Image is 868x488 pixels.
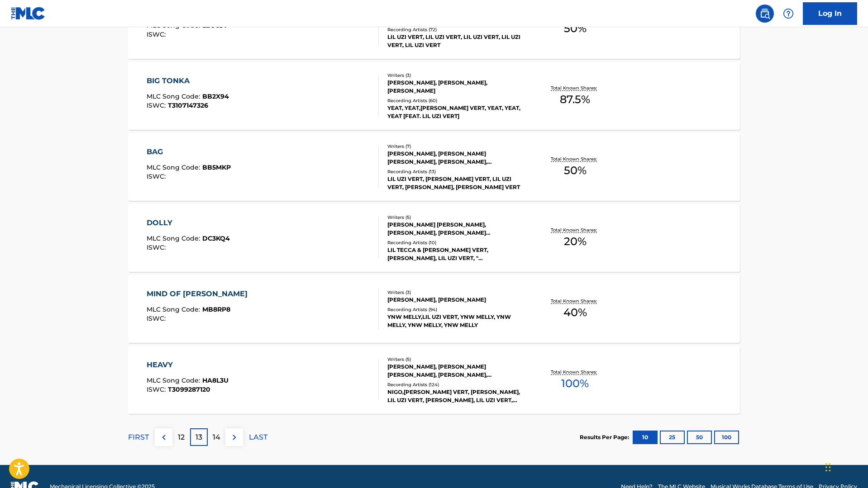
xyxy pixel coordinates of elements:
p: 12 [178,432,185,443]
div: HEAVY [147,360,229,370]
img: left [158,432,169,443]
span: 40 % [563,304,587,321]
div: [PERSON_NAME], [PERSON_NAME] [PERSON_NAME], [PERSON_NAME], [PERSON_NAME], [PERSON_NAME], [PERSON_... [387,150,524,166]
div: Writers ( 3 ) [387,289,524,296]
span: T3107147326 [168,101,208,109]
img: help [783,8,794,19]
span: MLC Song Code : [147,305,202,313]
a: MIND OF [PERSON_NAME]MLC Song Code:MB8RP8ISWC:Writers (3)[PERSON_NAME], [PERSON_NAME]Recording Ar... [128,275,740,343]
p: Total Known Shares: [551,298,599,304]
div: Recording Artists ( 60 ) [387,97,524,104]
div: Writers ( 5 ) [387,356,524,363]
div: LIL UZI VERT, LIL UZI VERT, LIL UZI VERT, LIL UZI VERT, LIL UZI VERT [387,33,524,49]
span: ISWC : [147,243,168,251]
div: Writers ( 7 ) [387,143,524,150]
p: Total Known Shares: [551,85,599,91]
div: Recording Artists ( 10 ) [387,239,524,246]
div: LIL UZI VERT, [PERSON_NAME] VERT, LIL UZI VERT, [PERSON_NAME], [PERSON_NAME] VERT [387,175,524,191]
button: 25 [660,431,685,444]
span: MLC Song Code : [147,234,202,242]
span: T3099287120 [168,385,210,393]
span: HA8L3U [202,376,229,384]
div: Drag [825,454,831,481]
a: Public Search [756,5,774,23]
p: LAST [249,432,267,443]
div: [PERSON_NAME], [PERSON_NAME] [387,296,524,304]
span: 50 % [564,20,587,37]
button: 10 [633,431,658,444]
span: ISWC : [147,172,168,180]
a: Log In [803,2,857,25]
a: DOLLYMLC Song Code:DC3KQ4ISWC:Writers (5)[PERSON_NAME] [PERSON_NAME], [PERSON_NAME], [PERSON_NAME... [128,204,740,272]
span: MLC Song Code : [147,92,202,100]
img: MLC Logo [11,7,46,20]
div: NIGO,[PERSON_NAME] VERT, [PERSON_NAME], LIL UZI VERT, [PERSON_NAME], LIL UZI VERT, NIGO,LIL UZI V... [387,388,524,404]
span: ISWC : [147,314,168,322]
div: BAG [147,147,231,157]
span: MLC Song Code : [147,163,202,171]
p: 13 [196,432,202,443]
button: 100 [714,431,739,444]
span: MB8RP8 [202,305,230,313]
span: 100 % [561,375,589,392]
div: YNW MELLY,LIL UZI VERT, YNW MELLY, YNW MELLY, YNW MELLY, YNW MELLY [387,313,524,329]
p: Results Per Page: [580,433,631,441]
span: DC3KQ4 [202,234,230,242]
span: 20 % [564,233,587,250]
div: Writers ( 3 ) [387,72,524,79]
span: MLC Song Code : [147,376,202,384]
div: DOLLY [147,218,230,228]
p: Total Known Shares: [551,227,599,233]
p: Total Known Shares: [551,156,599,162]
iframe: Chat Widget [823,445,868,488]
div: MIND OF [PERSON_NAME] [147,289,252,299]
p: FIRST [128,432,149,443]
div: [PERSON_NAME], [PERSON_NAME], [PERSON_NAME] [387,79,524,95]
img: right [229,432,240,443]
div: BIG TONKA [147,76,229,86]
span: ISWC : [147,101,168,109]
span: ISWC : [147,385,168,393]
div: [PERSON_NAME], [PERSON_NAME] [PERSON_NAME], [PERSON_NAME], [PERSON_NAME], [PERSON_NAME] [387,363,524,379]
span: BB2X94 [202,92,229,100]
div: [PERSON_NAME] [PERSON_NAME], [PERSON_NAME], [PERSON_NAME] [PERSON_NAME], [PERSON_NAME], [PERSON_N... [387,221,524,237]
p: 14 [213,432,220,443]
a: BAGMLC Song Code:BB5MKPISWC:Writers (7)[PERSON_NAME], [PERSON_NAME] [PERSON_NAME], [PERSON_NAME],... [128,133,740,201]
button: 50 [687,431,712,444]
div: Recording Artists ( 94 ) [387,306,524,313]
p: Total Known Shares: [551,369,599,375]
span: BB5MKP [202,163,231,171]
div: Help [779,5,797,23]
span: ISWC : [147,30,168,38]
div: LIL TECCA & [PERSON_NAME] VERT, [PERSON_NAME], LIL UZI VERT, "[PERSON_NAME], LIL UZI VERT", [PERS... [387,246,524,262]
div: Recording Artists ( 72 ) [387,26,524,33]
span: 87.5 % [560,91,590,108]
img: search [759,8,770,19]
a: BIG TONKAMLC Song Code:BB2X94ISWC:T3107147326Writers (3)[PERSON_NAME], [PERSON_NAME], [PERSON_NAM... [128,62,740,130]
div: Recording Artists ( 13 ) [387,168,524,175]
div: Recording Artists ( 124 ) [387,381,524,388]
div: YEAT, YEAT,[PERSON_NAME] VERT, YEAT, YEAT, YEAT [FEAT. LIL UZI VERT] [387,104,524,120]
span: 50 % [564,162,587,179]
a: HEAVYMLC Song Code:HA8L3UISWC:T3099287120Writers (5)[PERSON_NAME], [PERSON_NAME] [PERSON_NAME], [... [128,346,740,414]
div: Writers ( 5 ) [387,214,524,221]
